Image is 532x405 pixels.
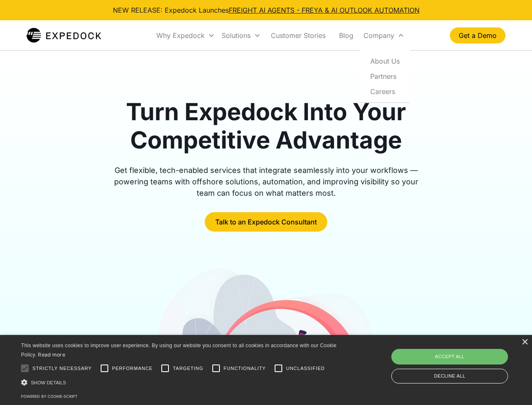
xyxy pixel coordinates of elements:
[392,314,532,405] iframe: Chat Widget
[173,365,203,372] span: Targeting
[332,21,360,50] a: Blog
[450,27,505,43] a: Get a Demo
[364,84,406,99] a: Careers
[360,50,410,103] nav: Company
[360,21,408,50] div: Company
[364,53,406,68] a: About Us
[218,21,264,50] div: Solutions
[112,365,153,372] span: Performance
[364,68,406,84] a: Partners
[264,21,332,50] a: Customer Stories
[286,365,325,372] span: Unclassified
[38,351,65,358] a: Read more
[21,343,337,358] span: This website uses cookies to improve user experience. By using our website you consent to all coo...
[27,27,101,44] img: Expedock Logo
[32,365,92,372] span: Strictly necessary
[153,21,218,50] div: Why Expedock
[27,27,101,44] a: home
[21,394,78,399] a: Powered by cookie-script
[21,378,340,387] div: Show details
[113,5,420,15] div: NEW RELEASE: Expedock Launches
[31,380,66,385] span: Show details
[224,365,266,372] span: Functionality
[156,31,205,40] div: Why Expedock
[222,31,251,40] div: Solutions
[229,6,420,14] a: FREIGHT AI AGENTS - FREYA & AI OUTLOOK AUTOMATION
[364,31,394,40] div: Company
